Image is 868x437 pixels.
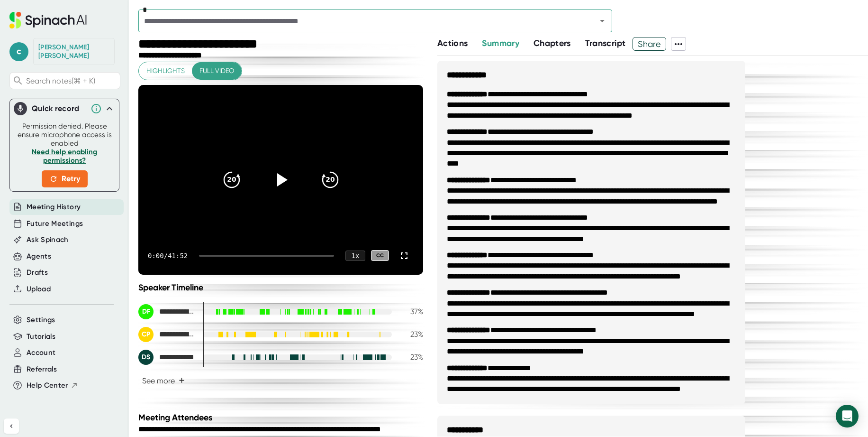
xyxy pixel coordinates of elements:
[138,350,195,365] div: Dan Sullivan
[138,327,154,342] div: CP
[139,62,192,80] button: Highlights
[633,36,666,52] span: Share
[437,37,468,50] button: Actions
[27,218,83,229] button: Future Meetings
[27,284,51,295] button: Upload
[27,380,78,391] button: Help Center
[345,251,365,261] div: 1 x
[27,202,81,213] button: Meeting History
[27,251,51,262] button: Agents
[9,42,28,61] span: c
[399,353,423,362] div: 23 %
[27,380,68,391] span: Help Center
[585,37,626,50] button: Transcript
[26,76,118,85] span: Search notes (⌘ + K)
[27,364,57,375] button: Referrals
[27,315,55,325] button: Settings
[482,37,519,50] button: Summary
[138,327,195,342] div: Carl Pfeiffer
[533,38,571,48] span: Chapters
[146,65,185,77] span: Highlights
[633,37,666,51] button: Share
[148,252,188,260] div: 0:00 / 41:52
[399,330,423,339] div: 23 %
[49,173,80,185] span: Retry
[42,170,88,187] button: Retry
[585,38,626,48] span: Transcript
[38,43,109,60] div: Carl Pfeiffer
[27,267,48,278] button: Drafts
[371,250,389,261] div: CC
[192,62,242,80] button: Full video
[4,418,19,434] button: Collapse sidebar
[399,307,423,316] div: 37 %
[179,377,185,384] span: +
[199,65,234,77] span: Full video
[14,99,115,118] div: Quick record
[138,282,423,293] div: Speaker Timeline
[27,234,69,245] button: Ask Spinach
[482,38,519,48] span: Summary
[138,412,425,423] div: Meeting Attendees
[596,14,609,28] button: Open
[32,104,86,113] div: Quick record
[138,304,154,319] div: DF
[16,122,113,187] div: Permission denied. Please ensure microphone access is enabled
[533,37,571,50] button: Chapters
[138,304,195,319] div: Doug Finefrock
[27,331,55,342] button: Tutorials
[138,350,154,365] div: DS
[836,405,859,428] div: Open Intercom Messenger
[27,347,55,358] button: Account
[32,148,97,165] a: Need help enabling permissions?
[437,38,468,48] span: Actions
[138,372,189,389] button: See more+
